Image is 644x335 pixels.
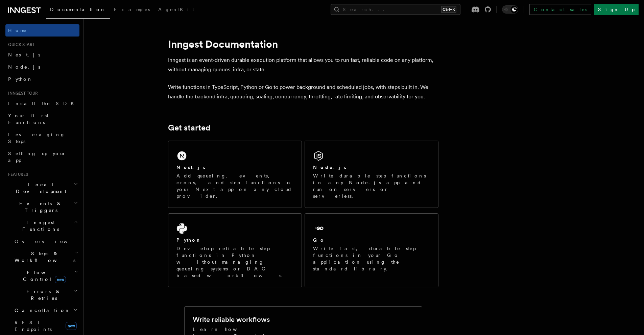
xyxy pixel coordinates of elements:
[5,24,79,37] a: Home
[12,247,79,266] button: Steps & Workflows
[8,101,78,106] span: Install the SDK
[168,38,438,50] h1: Inngest Documentation
[8,132,65,144] span: Leveraging Steps
[5,42,35,47] span: Quick start
[12,266,79,285] button: Flow Controlnew
[114,7,150,12] span: Examples
[313,245,430,272] p: Write fast, durable step functions in your Go application using the standard library.
[5,91,38,96] span: Inngest tour
[176,237,201,243] h2: Python
[313,164,347,171] h2: Node.js
[441,6,456,13] kbd: Ctrl+K
[594,4,639,15] a: Sign Up
[168,213,302,287] a: PythonDevelop reliable step functions in Python without managing queueing systems or DAG based wo...
[502,5,518,14] button: Toggle dark mode
[8,113,48,125] span: Your first Functions
[305,213,438,287] a: GoWrite fast, durable step functions in your Go application using the standard library.
[5,110,79,128] a: Your first Functions
[12,250,75,264] span: Steps & Workflows
[8,52,40,57] span: Next.js
[154,2,198,18] a: AgentKit
[529,4,591,15] a: Contact sales
[8,64,40,70] span: Node.js
[8,27,27,34] span: Home
[5,216,79,235] button: Inngest Functions
[176,245,293,279] p: Develop reliable step functions in Python without managing queueing systems or DAG based workflows.
[313,237,325,243] h2: Go
[193,315,270,324] h2: Write reliable workflows
[5,147,79,166] a: Setting up your app
[176,172,293,199] p: Add queueing, events, crons, and step functions to your Next app on any cloud provider.
[110,2,154,18] a: Examples
[50,7,106,12] span: Documentation
[5,178,79,197] button: Local Development
[168,82,438,101] p: Write functions in TypeScript, Python or Go to power background and scheduled jobs, with steps bu...
[8,76,33,82] span: Python
[66,322,77,330] span: new
[5,219,73,233] span: Inngest Functions
[5,61,79,73] a: Node.js
[12,269,74,283] span: Flow Control
[12,235,79,247] a: Overview
[12,307,70,314] span: Cancellation
[168,123,210,133] a: Get started
[331,4,460,15] button: Search...Ctrl+K
[8,151,66,163] span: Setting up your app
[5,200,74,214] span: Events & Triggers
[158,7,194,12] span: AgentKit
[168,141,302,208] a: Next.jsAdd queueing, events, crons, and step functions to your Next app on any cloud provider.
[176,164,206,171] h2: Next.js
[46,2,110,19] a: Documentation
[5,128,79,147] a: Leveraging Steps
[313,172,430,199] p: Write durable step functions in any Node.js app and run on servers or serverless.
[5,97,79,110] a: Install the SDK
[12,288,73,302] span: Errors & Retries
[5,181,74,195] span: Local Development
[15,239,84,244] span: Overview
[168,55,438,74] p: Inngest is an event-driven durable execution platform that allows you to run fast, reliable code ...
[5,197,79,216] button: Events & Triggers
[5,172,28,177] span: Features
[5,49,79,61] a: Next.js
[305,141,438,208] a: Node.jsWrite durable step functions in any Node.js app and run on servers or serverless.
[15,320,52,332] span: REST Endpoints
[5,73,79,85] a: Python
[12,304,79,316] button: Cancellation
[12,285,79,304] button: Errors & Retries
[55,276,66,283] span: new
